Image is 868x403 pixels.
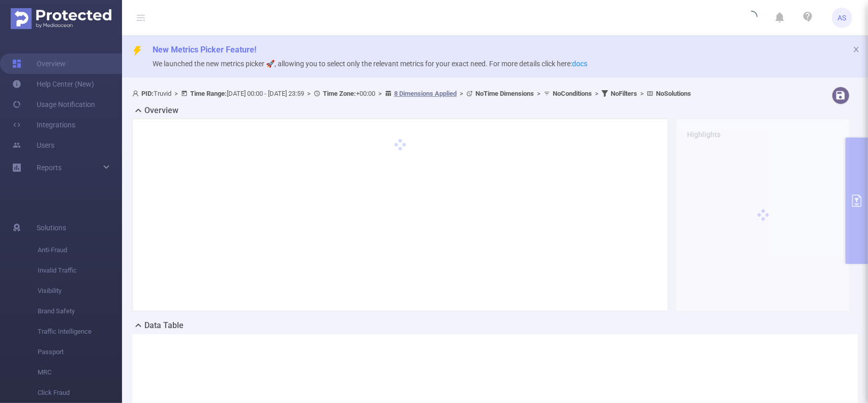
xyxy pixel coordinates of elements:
[144,104,178,117] h2: Overview
[12,94,95,115] a: Usage Notification
[153,60,587,68] span: We launched the new metrics picker 🚀, allowing you to select only the relevant metrics for your e...
[38,342,122,362] span: Passport
[38,240,122,260] span: Anti-Fraud
[637,90,647,97] span: >
[553,90,592,97] b: No Conditions
[745,11,758,25] i: icon: loading
[37,218,66,238] span: Solutions
[656,90,691,97] b: No Solutions
[132,46,142,56] i: icon: thunderbolt
[153,45,256,55] span: New Metrics Picker Feature!
[611,90,637,97] b: No Filters
[853,44,860,55] button: icon: close
[394,90,457,97] u: 8 Dimensions Applied
[534,90,544,97] span: >
[853,46,860,53] i: icon: close
[375,90,385,97] span: >
[132,90,141,97] i: icon: user
[12,53,66,74] a: Overview
[190,90,227,97] b: Time Range:
[12,115,75,135] a: Integrations
[12,74,94,94] a: Help Center (New)
[838,8,847,28] span: AS
[304,90,314,97] span: >
[37,164,62,172] span: Reports
[38,383,122,403] span: Click Fraud
[171,90,181,97] span: >
[11,8,111,29] img: Protected Media
[38,281,122,301] span: Visibility
[144,319,184,332] h2: Data Table
[37,157,62,178] a: Reports
[592,90,602,97] span: >
[38,260,122,281] span: Invalid Traffic
[12,135,54,155] a: Users
[323,90,356,97] b: Time Zone:
[572,60,587,68] a: docs
[141,90,154,97] b: PID:
[38,362,122,383] span: MRC
[132,90,691,97] span: Truvid [DATE] 00:00 - [DATE] 23:59 +00:00
[38,321,122,342] span: Traffic Intelligence
[457,90,466,97] span: >
[38,301,122,321] span: Brand Safety
[475,90,534,97] b: No Time Dimensions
